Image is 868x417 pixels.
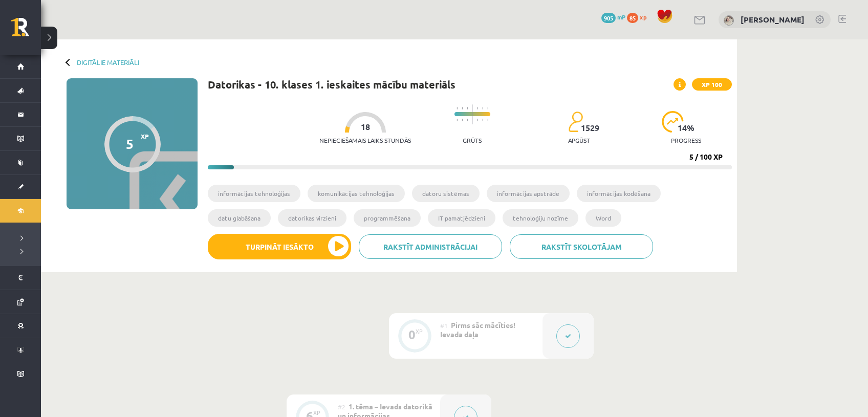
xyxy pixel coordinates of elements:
[487,119,488,121] img: icon-short-line-57e1e144782c952c97e751825c79c345078a6d821885a25fce030b3d8c18986b.svg
[319,137,411,144] p: Nepieciešamais laiks stundās
[581,123,599,133] span: 1529
[678,123,695,133] span: 14 %
[463,137,482,144] p: Grūts
[462,119,463,121] img: icon-short-line-57e1e144782c952c97e751825c79c345078a6d821885a25fce030b3d8c18986b.svg
[617,13,625,21] span: mP
[503,209,578,227] li: tehnoloģiju nozīme
[408,330,416,339] div: 0
[662,111,684,133] img: icon-progress-161ccf0a02000e728c5f80fcf4c31c7af3da0e1684b2b1d7c360e028c24a22f1.svg
[568,111,583,133] img: students-c634bb4e5e11cddfef0936a35e636f08e4e9abd3cc4e673bd6f9a4125e45ecb1.svg
[477,119,478,121] img: icon-short-line-57e1e144782c952c97e751825c79c345078a6d821885a25fce030b3d8c18986b.svg
[440,321,448,330] span: #1
[412,185,480,202] li: datoru sistēmas
[208,185,300,202] li: informācijas tehnoloģijas
[627,13,652,21] a: 85 xp
[338,403,345,411] span: #2
[359,234,502,259] a: Rakstīt administrācijai
[477,107,478,109] img: icon-short-line-57e1e144782c952c97e751825c79c345078a6d821885a25fce030b3d8c18986b.svg
[208,234,351,259] button: Turpināt iesākto
[568,137,590,144] p: apgūst
[457,119,458,121] img: icon-short-line-57e1e144782c952c97e751825c79c345078a6d821885a25fce030b3d8c18986b.svg
[487,107,488,109] img: icon-short-line-57e1e144782c952c97e751825c79c345078a6d821885a25fce030b3d8c18986b.svg
[308,185,405,202] li: komunikācijas tehnoloģijas
[627,13,638,23] span: 85
[361,122,370,131] span: 18
[692,78,732,91] span: XP 100
[462,107,463,109] img: icon-short-line-57e1e144782c952c97e751825c79c345078a6d821885a25fce030b3d8c18986b.svg
[640,13,646,21] span: xp
[510,234,653,259] a: Rakstīt skolotājam
[354,209,421,227] li: programmēšana
[577,185,661,202] li: informācijas kodēšana
[601,13,616,23] span: 905
[278,209,346,227] li: datorikas virzieni
[77,58,139,66] a: Digitālie materiāli
[141,133,149,140] span: XP
[428,209,495,227] li: IT pamatjēdzieni
[126,136,134,151] div: 5
[487,185,570,202] li: informācijas apstrāde
[467,119,468,121] img: icon-short-line-57e1e144782c952c97e751825c79c345078a6d821885a25fce030b3d8c18986b.svg
[741,14,805,25] a: [PERSON_NAME]
[440,320,515,339] span: Pirms sāc mācīties! Ievada daļa
[457,107,458,109] img: icon-short-line-57e1e144782c952c97e751825c79c345078a6d821885a25fce030b3d8c18986b.svg
[467,107,468,109] img: icon-short-line-57e1e144782c952c97e751825c79c345078a6d821885a25fce030b3d8c18986b.svg
[208,209,271,227] li: datu glabāšana
[601,13,625,21] a: 905 mP
[472,104,473,124] img: icon-long-line-d9ea69661e0d244f92f715978eff75569469978d946b2353a9bb055b3ed8787d.svg
[585,209,621,227] li: Word
[208,78,455,91] h1: Datorikas - 10. klases 1. ieskaites mācību materiāls
[482,119,483,121] img: icon-short-line-57e1e144782c952c97e751825c79c345078a6d821885a25fce030b3d8c18986b.svg
[482,107,483,109] img: icon-short-line-57e1e144782c952c97e751825c79c345078a6d821885a25fce030b3d8c18986b.svg
[671,137,701,144] p: progress
[11,18,41,43] a: Rīgas 1. Tālmācības vidusskola
[416,328,423,334] div: XP
[724,15,734,26] img: Anastasija Umanceva
[313,410,320,415] div: XP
